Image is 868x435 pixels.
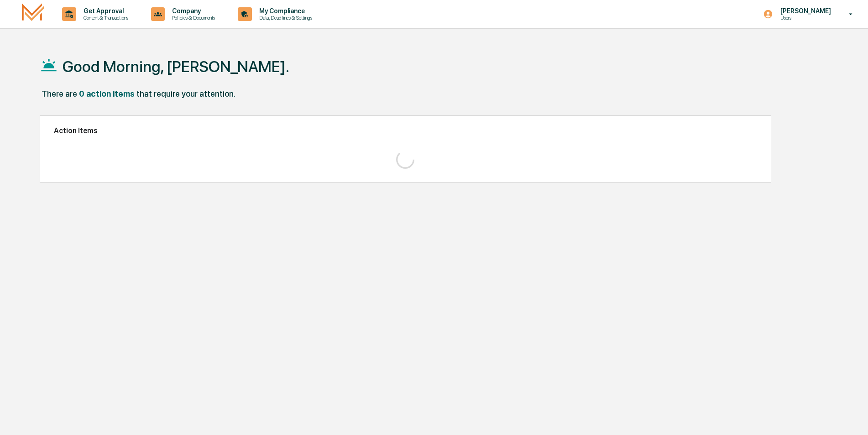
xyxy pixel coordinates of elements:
div: There are [42,89,77,98]
p: Company [165,7,220,15]
p: My Compliance [252,7,317,15]
div: that require your attention. [136,89,235,98]
h1: Good Morning, [PERSON_NAME]. [63,57,289,76]
p: Policies & Documents [165,15,220,21]
p: Users [773,15,836,21]
div: 0 action items [79,89,135,98]
p: Content & Transactions [76,15,133,21]
h2: Action Items [54,126,757,135]
p: Data, Deadlines & Settings [252,15,317,21]
p: [PERSON_NAME] [773,7,836,15]
p: Get Approval [76,7,133,15]
img: logo [22,3,44,25]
